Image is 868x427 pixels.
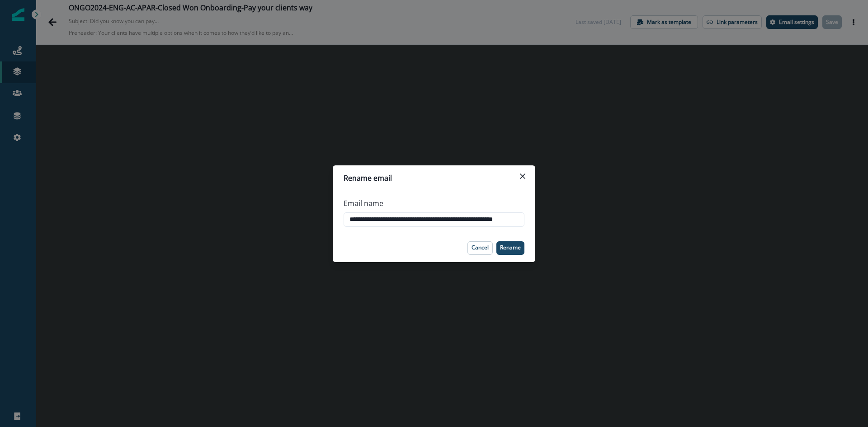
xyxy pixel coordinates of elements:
p: Rename email [344,173,392,183]
p: Rename [500,244,521,251]
p: Email name [344,198,383,209]
p: Cancel [472,244,489,251]
button: Close [515,169,530,183]
button: Rename [496,241,524,255]
button: Cancel [467,241,493,255]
